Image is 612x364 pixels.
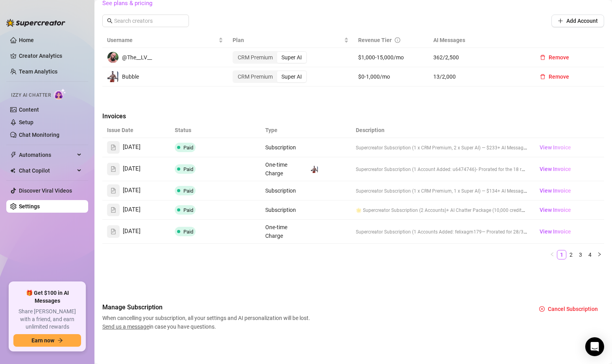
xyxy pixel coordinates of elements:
[228,33,353,48] th: Plan
[446,207,542,213] span: + AI Chatter Package (10,000 credits) — $300
[11,92,51,99] span: Izzy AI Chatter
[351,123,532,138] th: Description
[536,227,574,236] a: View Invoice
[540,74,545,79] span: delete
[540,165,571,173] span: View Invoice
[356,229,482,235] span: Supercreator Subscription (1 Accounts Added: felixagm179
[540,55,545,60] span: delete
[549,54,569,61] span: Remove
[123,164,141,174] span: [DATE]
[265,144,296,151] span: Subscription
[111,188,116,193] span: file-text
[183,145,193,151] span: Paid
[183,229,193,235] span: Paid
[6,19,65,27] img: logo-BBDzfeDw.svg
[585,250,595,259] li: 4
[107,36,217,44] span: Username
[123,186,141,195] span: [DATE]
[19,132,59,138] a: Chat Monitoring
[102,33,228,48] th: Username
[557,250,566,259] a: 1
[122,54,152,61] span: @The__LV__
[557,250,566,259] li: 1
[356,167,476,172] span: Supercreator Subscription (1 Account Added: u6474746)
[261,123,306,138] th: Type
[19,107,39,113] a: Content
[123,205,141,215] span: [DATE]
[107,18,113,24] span: search
[31,337,54,344] span: Earn now
[19,188,72,194] a: Discover Viral Videos
[536,164,574,174] a: View Invoice
[429,33,529,48] th: AI Messages
[576,250,585,259] a: 3
[183,188,193,194] span: Paid
[265,188,296,194] span: Subscription
[311,166,318,173] img: Bubble
[233,36,342,44] span: Plan
[576,250,585,259] li: 3
[539,306,545,312] span: close-circle
[19,149,75,161] span: Automations
[233,70,307,83] div: segmented control
[358,37,392,43] span: Revenue Tier
[540,227,571,236] span: View Invoice
[111,166,116,172] span: file-text
[102,303,312,312] span: Manage Subscription
[13,308,81,331] span: Share [PERSON_NAME] with a friend, and earn unlimited rewards
[595,250,604,259] li: Next Page
[111,145,116,150] span: file-text
[102,112,235,121] span: Invoices
[548,306,598,312] span: Cancel Subscription
[547,250,557,259] li: Previous Page
[114,17,178,25] input: Search creators
[13,334,81,347] button: Earn nowarrow-right
[566,18,598,24] span: Add Account
[183,166,193,172] span: Paid
[19,119,33,125] a: Setup
[10,168,15,173] img: Chat Copilot
[550,252,555,257] span: left
[233,52,277,63] div: CRM Premium
[585,337,604,356] div: Open Intercom Messenger
[551,15,604,27] button: Add Account
[540,143,571,152] span: View Invoice
[13,289,81,305] span: 🎁 Get $100 in AI Messages
[122,74,139,80] span: Bubble
[534,51,575,64] button: Remove
[233,71,277,82] div: CRM Premium
[107,52,118,63] img: @The__LV__
[356,208,446,213] span: 🌟 Supercreator Subscription (2 Accounts)
[277,71,306,82] div: Super AI
[123,143,141,152] span: [DATE]
[536,205,574,215] a: View Invoice
[107,71,118,82] img: Bubble
[10,152,17,158] span: thunderbolt
[395,37,400,43] span: info-circle
[356,145,497,151] span: Supercreator Subscription (1 x CRM Premium, 2 x Super AI) — $233
[534,70,575,83] button: Remove
[595,250,604,259] button: right
[277,52,306,63] div: Super AI
[19,68,57,75] a: Team Analytics
[356,188,497,194] span: Supercreator Subscription (1 x CRM Premium, 1 x Super AI) — $134
[353,48,429,67] td: $1,000-15,000/mo
[111,207,116,213] span: file-text
[19,203,40,210] a: Settings
[540,206,571,214] span: View Invoice
[265,224,287,239] span: One-time Charge
[533,303,604,315] button: Cancel Subscription
[482,228,581,235] span: — Prorated for 28/31 days left ([DATE] - [DATE])
[102,123,170,138] th: Issue Date
[111,229,116,234] span: file-text
[183,207,193,213] span: Paid
[433,72,524,81] span: 13 / 2,000
[353,67,429,86] td: $0-1,000/mo
[558,18,563,24] span: plus
[233,51,307,64] div: segmented control
[547,250,557,259] button: left
[265,207,296,213] span: Subscription
[123,227,141,236] span: [DATE]
[102,324,149,330] span: Send us a message
[102,314,312,331] span: When cancelling your subscription, all your settings and AI personalization will be lost. in case...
